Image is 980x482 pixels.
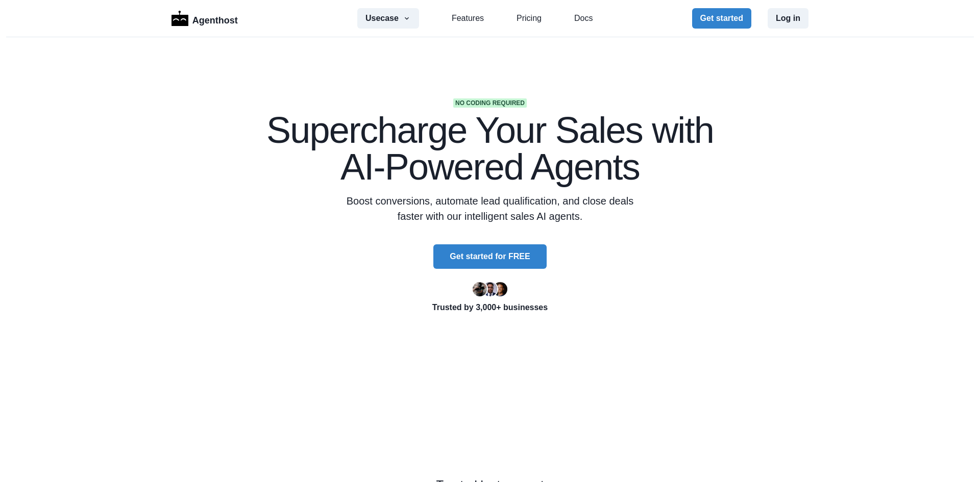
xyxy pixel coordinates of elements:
[692,8,751,29] button: Get started
[433,244,546,269] button: Get started for FREE
[452,12,484,24] a: Features
[171,11,188,26] img: Logo
[343,193,637,224] p: Boost conversions, automate lead qualification, and close deals faster with our intelligent sales...
[493,282,507,296] img: Kent Dodds
[171,10,238,28] a: LogoAgenthost
[574,12,593,24] a: Docs
[483,282,497,296] img: Segun Adebayo
[453,98,527,108] span: No coding required
[192,10,238,28] p: Agenthost
[517,12,542,24] a: Pricing
[245,112,735,185] h1: Supercharge Your Sales with AI-Powered Agents
[473,282,487,296] img: Ryan Florence
[768,8,808,29] button: Log in
[245,301,735,314] p: Trusted by 3,000+ businesses
[357,8,419,29] button: Usecase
